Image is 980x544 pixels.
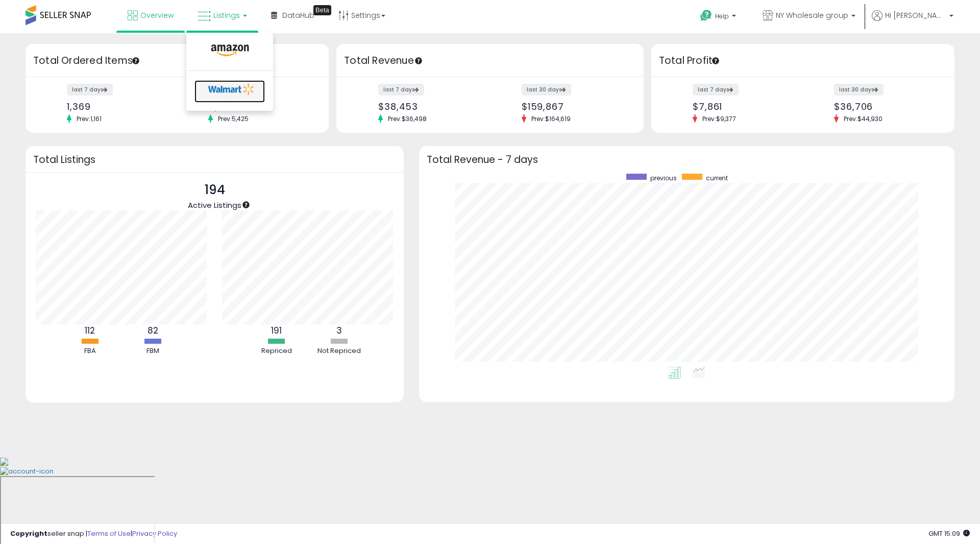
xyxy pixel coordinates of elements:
b: 112 [85,324,95,337]
span: DataHub [282,10,314,20]
div: Tooltip anchor [711,56,720,65]
b: 3 [336,324,342,337]
label: last 30 days [834,84,884,96]
div: $7,861 [693,101,795,112]
div: Repriced [246,346,307,356]
span: previous [650,174,677,182]
span: NY Wholesale group [776,10,848,20]
span: Prev: $36,498 [383,114,432,123]
label: last 7 days [378,84,424,96]
span: Active Listings [188,200,241,210]
a: Hi [PERSON_NAME] [872,10,953,33]
span: Prev: $164,619 [526,114,576,123]
div: FBA [59,346,120,356]
label: last 7 days [67,84,113,96]
label: last 7 days [693,84,739,96]
b: 191 [271,324,282,337]
span: Hi [PERSON_NAME] [885,10,946,20]
h3: Total Revenue - 7 days [427,156,947,163]
span: Listings [213,10,240,20]
span: current [706,174,728,182]
div: Tooltip anchor [414,56,423,65]
h3: Total Listings [33,156,396,163]
h3: Total Profit [659,54,947,68]
span: Prev: $44,930 [839,114,888,123]
span: Overview [140,10,174,20]
span: Prev: 1,161 [71,114,107,123]
div: FBM [122,346,183,356]
p: 194 [188,180,241,200]
i: Get Help [700,9,713,22]
div: $38,453 [378,101,482,112]
div: $159,867 [522,101,626,112]
label: last 30 days [522,84,571,96]
div: 5,434 [208,101,311,112]
div: Tooltip anchor [131,56,140,65]
div: Tooltip anchor [241,200,251,209]
h3: Total Ordered Items [33,54,321,68]
span: Prev: $9,377 [697,114,741,123]
span: Help [715,12,729,20]
span: Prev: 5,425 [213,114,254,123]
a: Help [692,2,746,33]
div: 1,369 [67,101,169,112]
h3: Total Revenue [344,54,636,68]
div: Not Repriced [309,346,370,356]
div: Tooltip anchor [313,5,331,15]
b: 82 [148,324,158,337]
div: $36,706 [834,101,937,112]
